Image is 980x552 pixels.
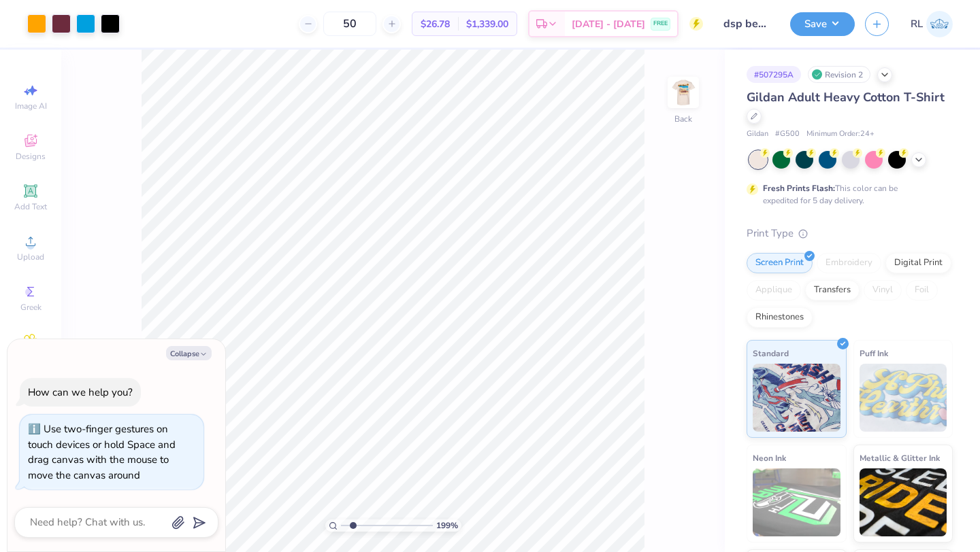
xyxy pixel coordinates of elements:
span: Minimum Order: 24 + [806,128,875,140]
img: Ryan Leale [926,11,953,37]
div: Back [674,113,692,125]
img: Back [670,79,697,106]
div: Screen Print [747,253,813,273]
span: $26.78 [421,17,450,31]
div: Transfers [805,280,860,300]
span: Designs [16,151,46,162]
img: Metallic & Glitter Ink [860,468,947,536]
span: Gildan Adult Heavy Cotton T-Shirt [747,89,945,105]
span: Add Text [14,201,47,212]
div: This color can be expedited for 5 day delivery. [763,182,930,207]
a: RL [911,11,953,37]
div: Applique [747,280,801,300]
div: Foil [906,280,938,300]
input: – – [323,12,376,36]
img: Neon Ink [753,468,840,536]
span: Metallic & Glitter Ink [860,451,940,465]
span: FREE [653,19,668,29]
div: Use two-finger gestures on touch devices or hold Space and drag canvas with the mouse to move the... [28,422,176,482]
span: Image AI [15,101,47,111]
div: Rhinestones [747,307,813,328]
div: Revision 2 [808,66,870,83]
img: Standard [753,364,840,432]
span: [DATE] - [DATE] [572,17,645,31]
input: Untitled Design [713,10,780,37]
div: Digital Print [885,253,951,273]
div: # 507295A [747,66,801,83]
span: RL [911,16,923,32]
div: Embroidery [817,253,881,273]
span: Upload [17,252,44,262]
span: Gildan [747,128,768,140]
span: # G500 [775,128,800,140]
span: $1,339.00 [466,17,508,31]
button: Save [790,12,855,36]
span: Puff Ink [860,346,888,360]
img: Puff Ink [860,364,947,432]
span: Neon Ink [753,451,786,465]
div: Vinyl [864,280,902,300]
span: Greek [20,302,42,313]
span: 199 % [436,519,458,532]
button: Collapse [166,346,212,360]
strong: Fresh Prints Flash: [763,183,835,194]
div: How can we help you? [28,385,133,399]
span: Standard [753,346,789,360]
div: Print Type [747,226,953,241]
